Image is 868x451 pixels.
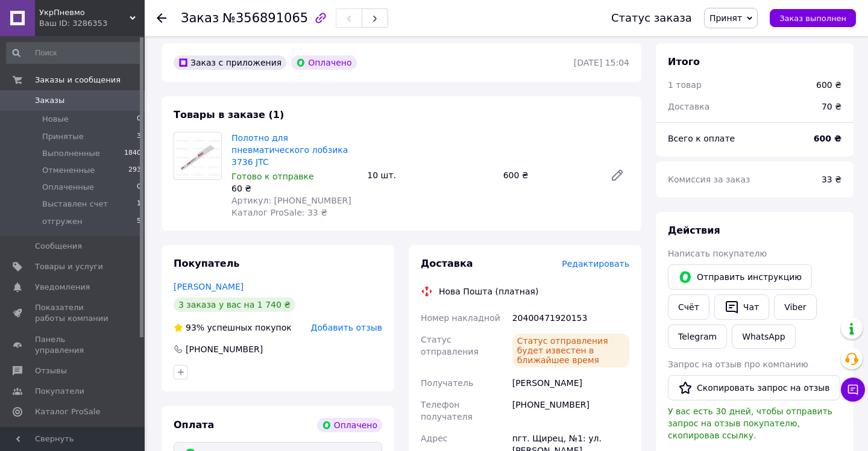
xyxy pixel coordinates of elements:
input: Поиск [6,42,142,64]
button: Cчёт [668,294,709,320]
span: Добавить отзыв [311,323,382,332]
button: Чат [714,294,769,320]
span: Покупатели [35,386,84,397]
span: Заказ выполнен [779,14,846,23]
b: 600 ₴ [814,134,841,143]
a: Редактировать [605,163,629,187]
span: 3 [137,131,141,142]
a: [PERSON_NAME] [174,282,244,291]
span: 1 товар [668,80,702,90]
span: Новые [42,114,69,125]
a: Полотно для пневматического лобзика 3736 JTC [231,133,348,167]
span: Адрес [421,434,447,443]
button: Скопировать запрос на отзыв [668,375,840,400]
span: Отмененные [42,165,95,176]
span: Комиссия за заказ [668,175,750,184]
span: Редактировать [562,259,629,269]
button: Чат с покупателем [841,378,865,402]
div: Заказ с приложения [174,55,286,70]
button: Отправить инструкцию [668,264,812,290]
span: 293 [128,165,141,176]
div: Ваш ID: 3286353 [39,18,145,29]
span: Принятые [42,131,84,142]
div: [PHONE_NUMBER] [510,394,632,428]
span: Итого [668,56,700,67]
div: [PHONE_NUMBER] [184,343,264,355]
span: Товары и услуги [35,261,103,272]
span: Телефон получателя [421,400,473,421]
span: Артикул: [PHONE_NUMBER] [231,196,351,205]
div: 10 шт. [362,167,498,184]
span: Оплата [174,419,214,431]
span: Заказы и сообщения [35,75,121,86]
span: Заказы [35,95,64,106]
span: Принят [709,13,742,23]
span: 5 [137,216,141,227]
span: Выставлен счет [42,199,108,210]
span: Отзывы [35,365,67,376]
span: Уведомления [35,282,90,293]
span: Показатели работы компании [35,302,112,324]
span: №356891065 [222,11,308,25]
div: Оплачено [317,418,382,432]
span: Панель управления [35,334,112,356]
span: Сообщения [35,241,82,252]
div: Статус заказа [611,12,692,24]
span: 1840 [124,148,141,159]
span: Покупатель [174,258,239,269]
span: 33 ₴ [822,175,841,184]
span: 93% [186,323,204,332]
div: 3 заказа у вас на 1 740 ₴ [174,297,295,312]
span: Написать покупателю [668,249,767,258]
time: [DATE] 15:04 [574,58,629,67]
span: Каталог ProSale: 33 ₴ [231,208,327,217]
span: Всего к оплате [668,134,735,143]
div: 600 ₴ [498,167,600,184]
span: Доставка [668,102,709,111]
span: Заказ [181,11,219,25]
span: Номер накладной [421,313,500,323]
span: Статус отправления [421,335,479,356]
div: [PERSON_NAME] [510,372,632,394]
div: 60 ₴ [231,182,357,194]
span: Каталог ProSale [35,406,100,417]
div: 20400471920153 [510,307,632,329]
span: Оплаченные [42,182,94,193]
span: Выполненные [42,148,100,159]
span: 1 [137,199,141,210]
div: Вернуться назад [157,12,166,24]
span: УкрПневмо [39,7,130,18]
div: Статус отправления будет известен в ближайшее время [512,334,629,367]
span: Готово к отправке [231,172,314,181]
span: Запрос на отзыв про компанию [668,359,808,369]
button: Заказ выполнен [770,9,856,27]
div: 70 ₴ [814,93,849,120]
span: Доставка [421,258,473,269]
div: 600 ₴ [816,79,841,91]
a: Telegram [668,325,727,349]
a: WhatsApp [732,325,795,349]
img: Полотно для пневматического лобзика 3736 JTC [174,136,221,176]
span: 0 [137,182,141,193]
div: Оплачено [291,55,356,70]
div: успешных покупок [174,322,292,334]
a: Viber [774,294,816,320]
span: У вас есть 30 дней, чтобы отправить запрос на отзыв покупателю, скопировав ссылку. [668,406,832,440]
span: Действия [668,225,720,236]
span: Товары в заказе (1) [174,109,284,120]
span: отгружен [42,216,83,227]
div: Нова Пошта (платная) [436,285,541,297]
span: Получатель [421,378,473,388]
span: 0 [137,114,141,125]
